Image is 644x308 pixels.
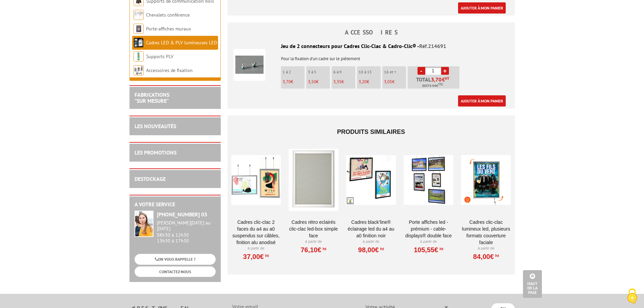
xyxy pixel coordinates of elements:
[135,123,176,129] a: LES NOUVEAUTÉS
[283,79,291,85] span: 3,70
[134,51,144,62] img: Supports PLV
[458,95,506,106] a: Ajouter à mon panier
[384,79,406,84] p: €
[473,255,499,259] a: 84,00€HT
[438,82,443,86] sup: TTC
[134,38,144,48] img: Cadres LED & PLV lumineuses LED
[359,79,381,84] p: €
[234,49,265,81] img: Jeu de 2 connecteurs pour Cadres Clic-Clac & Cadro-Clic®
[234,42,509,50] div: Jeu de 2 connecteurs pour Cadres Clic-Clac & Cadro-Clic® -
[135,211,153,237] img: widget-service.jpg
[438,246,443,251] sup: HT
[231,246,281,251] p: À partir de
[461,246,511,251] p: À partir de
[409,77,459,89] p: Total
[157,220,216,243] div: 08h30 à 12h30 13h30 à 17h30
[135,254,216,264] a: ON VOUS RAPPELLE ?
[146,40,217,46] a: Cadres LED & PLV lumineuses LED
[458,2,506,14] a: Ajouter à mon panier
[135,175,166,182] a: DESTOCKAGE
[404,219,453,239] a: Porte Affiches LED - Prémium - Cable-Displays® Double face
[422,83,443,89] span: Soit €
[308,79,330,84] p: €
[134,10,144,20] img: Chevalets conférence
[146,26,191,32] a: Porte-affiches muraux
[157,211,207,218] strong: [PHONE_NUMBER] 03
[135,202,216,208] h2: A votre service
[461,219,511,246] a: Cadres Clic-Clac lumineux LED, plusieurs formats couverture faciale
[146,67,193,73] a: Accessoires de fixation
[418,67,425,75] a: -
[264,253,269,258] sup: HT
[359,70,381,74] p: 10 à 15
[441,67,449,75] a: +
[494,253,499,258] sup: HT
[283,79,305,84] p: €
[146,53,173,60] a: Supports PLV
[431,77,449,82] span: €
[384,79,392,85] span: 3,05
[404,239,453,244] p: À partir de
[337,128,405,135] span: Produits similaires
[135,149,176,156] a: LES PROMOTIONS
[358,248,384,252] a: 98,00€HT
[346,219,396,239] a: Cadres Black’Line® éclairage LED du A4 au A0 finition noir
[146,12,190,18] a: Chevalets conférence
[134,65,144,75] img: Accessoires de fixation
[523,270,542,298] a: Haut de la page
[445,76,449,81] sup: HT
[134,24,144,34] img: Porte-affiches muraux
[419,43,446,49] span: Réf.214691
[333,79,341,85] span: 3,35
[431,77,442,82] span: 3,70
[346,239,396,244] p: À partir de
[321,246,326,251] sup: HT
[624,288,641,305] img: Cookies (fenêtre modale)
[231,219,281,246] a: Cadres Clic-Clac 2 faces du A4 au A0 suspendus sur câbles, finition alu anodisé
[243,255,269,259] a: 37,00€HT
[157,220,216,232] div: [PERSON_NAME][DATE] au [DATE]
[228,29,515,36] h4: ACCESSOIRES
[308,70,330,74] p: 3 à 5
[333,79,355,84] p: €
[301,248,326,252] a: 76,10€HT
[429,83,436,89] span: 4.44
[414,248,443,252] a: 105,55€HT
[620,285,644,308] button: Cookies (fenêtre modale)
[283,70,305,74] p: 1 à 2
[308,79,316,85] span: 3,50
[333,70,355,74] p: 6 à 9
[384,70,406,74] p: 16 et +
[289,219,338,239] a: Cadres Rétro Eclairés Clic-Clac LED-Box simple face
[359,79,367,85] span: 3,20
[234,52,509,61] p: Pour la fixation d'un cadre sur le piètement
[135,91,169,104] a: FABRICATIONS"Sur Mesure"
[135,266,216,277] a: CONTACTEZ-NOUS
[289,239,338,244] p: À partir de
[379,246,384,251] sup: HT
